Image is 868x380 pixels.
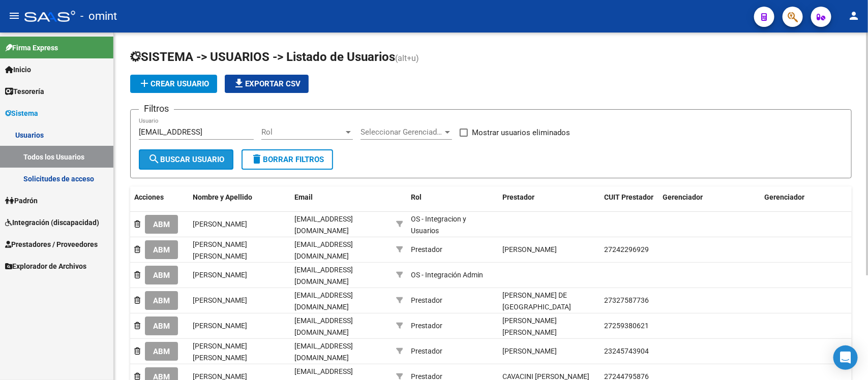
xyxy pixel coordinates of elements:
span: Email [294,193,313,201]
span: Borrar Filtros [251,155,324,164]
button: Buscar Usuario [139,149,233,170]
span: Explorador de Archivos [5,261,86,272]
span: Rol [261,128,344,137]
datatable-header-cell: Gerenciador [659,186,760,220]
mat-icon: person [848,10,860,22]
span: [EMAIL_ADDRESS][DOMAIN_NAME] [294,266,353,286]
span: - omint [80,5,117,27]
datatable-header-cell: Nombre y Apellido [189,186,290,220]
span: Gerenciador [764,193,804,201]
span: Rol [411,193,422,201]
span: Tesorería [5,86,44,97]
span: [EMAIL_ADDRESS][DOMAIN_NAME] [294,291,353,311]
span: Nombre y Apellido [193,193,252,201]
span: [PERSON_NAME] [502,245,557,254]
span: (alt+u) [395,53,419,63]
span: [PERSON_NAME] [193,271,247,279]
datatable-header-cell: Email [290,186,392,220]
span: 27327587736 [604,296,649,304]
datatable-header-cell: CUIT Prestador [600,186,659,220]
button: ABM [145,342,178,361]
mat-icon: delete [251,153,263,165]
h3: Filtros [139,102,174,116]
span: CUIT Prestador [604,193,653,201]
span: [EMAIL_ADDRESS][DOMAIN_NAME] [294,240,353,260]
span: Crear Usuario [138,79,209,88]
div: Prestador [411,345,442,357]
span: [EMAIL_ADDRESS][DOMAIN_NAME] [294,342,353,362]
span: Seleccionar Gerenciador [361,128,443,137]
span: SISTEMA -> USUARIOS -> Listado de Usuarios [130,50,395,64]
div: Prestador [411,295,442,306]
div: Open Intercom Messenger [833,345,858,370]
span: ABM [153,220,170,229]
span: [PERSON_NAME] [193,220,247,228]
div: Prestador [411,320,442,332]
span: ABM [153,245,170,255]
div: Prestador [411,244,442,256]
mat-icon: add [138,77,151,89]
span: ABM [153,296,170,305]
datatable-header-cell: Gerenciador [760,186,862,220]
span: 27242296929 [604,245,649,254]
span: [EMAIL_ADDRESS][DOMAIN_NAME] [294,316,353,336]
span: Gerenciador [663,193,703,201]
datatable-header-cell: Acciones [130,186,189,220]
span: ABM [153,271,170,280]
span: Exportar CSV [233,79,301,88]
span: Padrón [5,195,38,206]
mat-icon: search [148,153,160,165]
div: OS - Integración Admin [411,269,483,281]
span: Firma Express [5,42,58,53]
span: Sistema [5,108,38,119]
button: Borrar Filtros [242,149,333,170]
div: OS - Integracion y Usuarios [411,213,494,237]
span: [PERSON_NAME] [193,296,247,304]
button: ABM [145,291,178,310]
span: [PERSON_NAME] [502,347,557,355]
span: [PERSON_NAME] [PERSON_NAME] [193,240,247,260]
button: Exportar CSV [225,75,309,93]
span: [PERSON_NAME] [PERSON_NAME] [193,342,247,362]
span: Acciones [134,193,164,201]
span: 27259380621 [604,322,649,330]
mat-icon: file_download [233,77,245,89]
datatable-header-cell: Rol [407,186,498,220]
span: Integración (discapacidad) [5,217,99,228]
button: Crear Usuario [130,75,217,93]
span: Prestadores / Proveedores [5,239,98,250]
span: [EMAIL_ADDRESS][DOMAIN_NAME] [294,215,353,235]
button: ABM [145,266,178,284]
span: [PERSON_NAME] [PERSON_NAME] [502,316,557,336]
datatable-header-cell: Prestador [498,186,600,220]
span: ABM [153,322,170,331]
span: Inicio [5,64,31,75]
span: [PERSON_NAME] [193,322,247,330]
button: ABM [145,316,178,335]
mat-icon: menu [8,10,20,22]
span: Mostrar usuarios eliminados [472,126,570,139]
span: ABM [153,347,170,356]
span: [PERSON_NAME] DE [GEOGRAPHIC_DATA] [502,291,571,311]
button: ABM [145,240,178,259]
span: Buscar Usuario [148,155,224,164]
span: Prestador [502,193,534,201]
button: ABM [145,215,178,234]
span: 23245743904 [604,347,649,355]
